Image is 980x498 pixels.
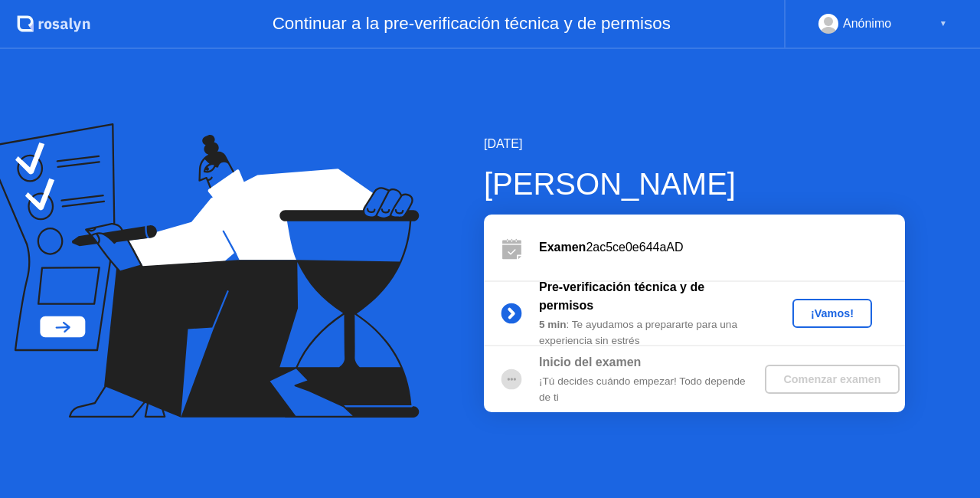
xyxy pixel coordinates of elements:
div: ▼ [939,14,947,34]
div: [PERSON_NAME] [484,161,905,207]
div: Anónimo [843,14,891,34]
div: : Te ayudamos a prepararte para una experiencia sin estrés [539,317,759,349]
b: Examen [539,241,586,254]
div: 2ac5ce0e644aAD [539,238,905,257]
b: Inicio del examen [539,355,641,369]
b: 5 min [539,319,567,330]
b: Pre-verificación técnica y de permisos [539,280,704,312]
button: ¡Vamos! [792,299,872,328]
button: Comenzar examen [765,365,899,394]
div: ¡Tú decides cuándo empezar! Todo depende de ti [539,374,759,405]
div: Comenzar examen [771,373,893,385]
div: ¡Vamos! [799,307,866,319]
div: [DATE] [484,135,905,153]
